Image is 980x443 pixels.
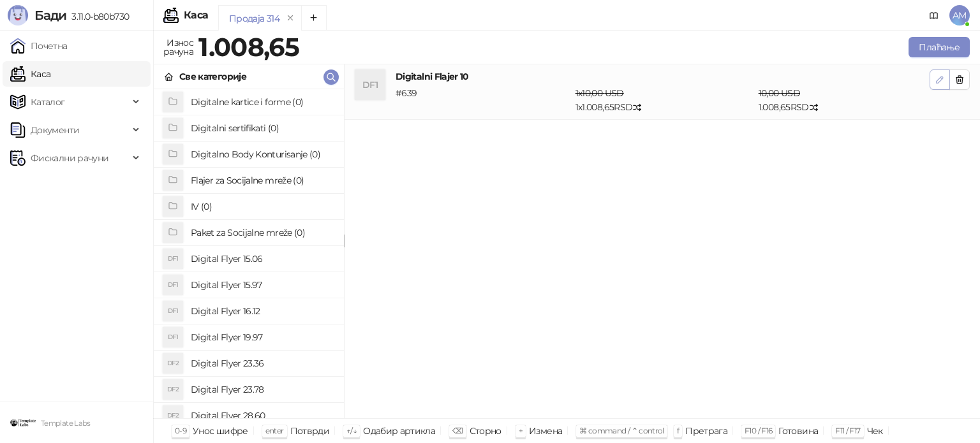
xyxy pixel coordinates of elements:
span: Фискални рачуни [31,145,108,171]
div: DF2 [163,379,183,400]
span: ↑/↓ [346,426,357,435]
span: ⌘ command / ⌃ control [579,426,664,435]
small: Template Labs [41,419,91,428]
div: DF2 [163,353,183,374]
span: F10 / F16 [745,426,772,435]
span: 10,00 USD [759,87,800,99]
span: Каталог [31,89,65,115]
h4: Digital Flyer 23.36 [191,353,334,374]
div: Чек [867,423,883,439]
button: Add tab [301,5,327,31]
span: Документи [31,117,79,143]
div: DF1 [355,69,385,100]
div: Потврди [290,423,330,439]
a: Каса [10,61,50,87]
span: F11 / F17 [835,426,860,435]
h4: Flajer za Socijalne mreže (0) [191,170,334,191]
h4: Digital Flyer 23.78 [191,379,334,400]
h4: Digital Flyer 19.97 [191,327,334,347]
div: Унос шифре [193,423,248,439]
h4: Digitalno Body Konturisanje (0) [191,144,334,164]
h4: Digital Flyer 15.06 [191,249,334,269]
div: 1.008,65 RSD [756,86,932,114]
h4: Digital Flyer 15.97 [191,275,334,295]
h4: Paket za Socijalne mreže (0) [191,222,334,243]
div: Продаја 314 [229,11,279,25]
div: DF1 [163,249,183,269]
div: 1 x 1.008,65 RSD [573,86,756,114]
strong: 1.008,65 [198,31,299,62]
a: Документација [924,5,944,25]
div: Сторно [470,423,501,439]
div: Готовина [778,423,818,439]
h4: Digital Flyer 16.12 [191,301,334,321]
div: grid [154,89,344,418]
div: DF1 [163,327,183,347]
button: remove [282,13,299,24]
span: enter [265,426,284,435]
div: Одабир артикла [363,423,435,439]
span: ⌫ [452,426,463,435]
div: DF1 [163,301,183,321]
img: Logo [8,5,28,25]
button: Плаћање [909,37,970,57]
a: Почетна [10,33,68,59]
span: Бади [34,8,66,23]
div: # 639 [393,86,573,114]
div: Све категорије [179,69,246,84]
h4: Digitalne kartice i forme (0) [191,92,334,112]
span: + [519,426,523,435]
img: 64x64-companyLogo-46bbf2fd-0887-484e-a02e-a45a40244bfa.png [10,410,36,435]
div: Каса [184,10,208,20]
div: DF1 [163,275,183,295]
span: 1 x 10,00 USD [575,87,624,99]
div: Претрага [685,423,727,439]
h4: Digitalni sertifikati (0) [191,118,334,138]
div: Измена [529,423,562,439]
h4: IV (0) [191,196,334,217]
span: 3.11.0-b80b730 [66,11,129,22]
span: f [677,426,679,435]
div: Износ рачуна [161,34,196,60]
div: DF2 [163,405,183,426]
h4: Digitalni Flajer 10 [396,69,930,84]
span: AM [949,5,970,25]
span: 0-9 [175,426,186,435]
h4: Digital Flyer 28.60 [191,405,334,426]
